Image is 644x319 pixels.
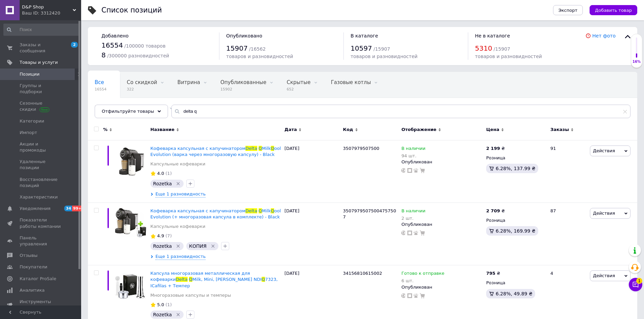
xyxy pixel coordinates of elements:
div: [DATE] [283,140,341,203]
div: Газовые котлы, Опубликованные [88,98,180,124]
a: Многоразовые капсулы и темперы [150,292,231,298]
span: 16554 [101,41,123,49]
span: Действия [593,273,615,278]
span: (7) [166,233,172,238]
span: Delta [176,277,188,282]
span: Rozetka [153,243,172,249]
a: Кофеварка капсульная с капучинаторомDeltaQMilkQool Evolution (варка через многоразовую капсулу) -... [150,146,281,157]
span: Скрытые [287,79,311,85]
span: Восстановление позиций [20,177,63,189]
span: Q [189,277,192,282]
span: Акции и промокоды [20,141,63,153]
span: КОПИЯ [189,243,207,249]
span: / 15907 [374,46,390,52]
span: Покупатели [20,264,47,270]
span: 2 [71,42,78,48]
span: (1) [166,302,172,307]
span: Добавить товар [595,8,632,13]
span: В каталоге [351,33,378,38]
span: Со скидкой [127,79,157,85]
span: 10597 [351,44,372,52]
span: 15907 [226,44,248,52]
span: Готово к отправке [401,271,444,278]
div: Розница [486,280,545,286]
span: Категории [20,118,44,124]
span: Q [259,146,262,151]
div: Список позиций [101,7,162,14]
span: Удаленные позиции [20,159,63,171]
span: % [103,127,108,133]
div: [DATE] [283,203,341,265]
span: Отзывы [20,252,38,259]
input: Поиск по названию позиции, артикулу и поисковым запросам [171,105,630,118]
div: 2 шт. [401,216,425,221]
span: Еще 1 разновидность [156,191,206,197]
span: Капсула многоразовая металлическая для кофеварки [150,271,250,282]
span: Кофеварка капсульная с капучинатором [150,146,245,151]
span: 4.0 [157,171,164,176]
div: Розница [486,217,545,223]
span: Milk, Mini, [PERSON_NAME] NDI [192,277,262,282]
span: D&P Shop [22,4,73,10]
div: 6 шт. [401,278,444,283]
span: Инструменты вебмастера и SEO [20,299,63,311]
span: / 16562 [249,46,266,52]
span: 34156810615002 [343,271,382,276]
span: Код [343,127,353,133]
span: Дата [285,127,297,133]
b: 2 199 [486,146,500,151]
span: 7323, ICafilas + Темпер [150,277,278,288]
span: 5.0 [157,302,164,307]
b: 795 [486,271,495,276]
span: 35079795075004757507 [343,208,396,219]
span: Уведомления [20,206,50,212]
button: Экспорт [553,5,583,15]
span: Заказы [550,127,569,133]
div: Опубликован [401,284,483,290]
span: Rozetka [153,181,172,186]
span: 6.28%, 49.89 ₴ [496,291,532,296]
span: Еще 1 разновидность [156,254,206,260]
span: 16554 [95,87,106,92]
span: Импорт [20,130,37,136]
div: Розница [486,155,545,161]
span: Q [259,208,262,213]
span: Добавлено [101,33,128,38]
span: Сезонные скидки [20,100,63,112]
span: Газовые котлы, Опублик... [95,105,166,111]
span: Все [95,79,104,85]
span: 4.9 [157,233,164,238]
span: Характеристики [20,194,58,200]
div: 94 шт. [401,153,425,158]
span: Опубликованные [220,79,266,85]
a: Капсульные кофеварки [150,161,206,167]
svg: Удалить метку [175,181,181,186]
span: 322 [127,87,157,92]
img: Капсула многоразовая металлическая для кофеварки Delta Q Milk, Mini, Дельта NDIQ7323, ICafilas + ... [115,270,147,302]
span: 3507979507500 [343,146,380,151]
span: 6.28%, 137.99 ₴ [496,166,535,171]
span: ool Evolution (варка через многоразовую капсулу) - Black [150,146,281,157]
span: Аналитика [20,287,45,293]
span: Кофеварка капсульная с капучинатором [150,208,245,213]
input: Поиск [3,24,80,36]
svg: Удалить метку [175,312,181,317]
span: Газовые котлы [331,79,371,85]
span: Q [271,146,274,151]
span: Товары и услуги [20,59,58,65]
a: Капсула многоразовая металлическая для кофеваркиDeltaQMilk, Mini, [PERSON_NAME] NDIQ7323, ICafila... [150,271,278,288]
div: Опубликован [401,221,483,228]
span: Витрина [177,79,200,85]
div: ₴ [486,270,500,276]
span: Позиции [20,71,40,77]
span: Не в каталоге [475,33,510,38]
a: Капсульные кофеварки [150,223,206,230]
span: В наличии [401,208,425,215]
span: товаров и разновидностей [475,54,542,59]
button: Добавить товар [590,5,637,15]
button: Чат с покупателем1 [629,278,642,291]
span: 1 [636,278,642,284]
span: Delta [245,146,257,151]
span: 6.28%, 169.99 ₴ [496,228,535,234]
span: Milk [262,146,271,151]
